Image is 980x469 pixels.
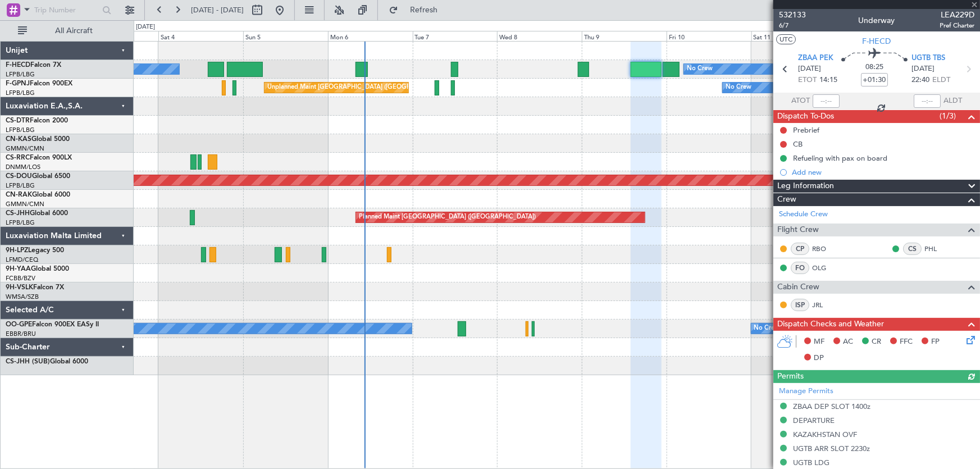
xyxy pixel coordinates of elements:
div: ISP [791,299,809,311]
div: Tue 7 [413,31,498,41]
span: CN-KAS [6,136,31,143]
div: No Crew [726,79,751,96]
a: DNMM/LOS [6,163,40,171]
a: GMMN/CMN [6,144,44,153]
span: ATOT [791,95,810,107]
span: LEA229D [940,9,974,21]
span: MF [814,336,824,348]
span: Dispatch Checks and Weather [777,318,884,331]
input: Trip Number [34,2,99,19]
span: UGTB TBS [911,53,945,64]
span: ALDT [943,95,962,107]
a: LFPB/LBG [6,126,35,134]
div: Mon 6 [328,31,413,41]
div: Underway [859,15,895,27]
div: Sun 5 [243,31,328,41]
div: Wed 8 [497,31,582,41]
a: WMSA/SZB [6,293,39,301]
span: 6/7 [779,21,806,30]
a: Schedule Crew [779,209,828,220]
a: LFPB/LBG [6,70,35,79]
a: 9H-VSLKFalcon 7X [6,284,64,291]
a: LFPB/LBG [6,218,35,227]
div: CS [903,243,922,255]
span: All Aircraft [29,27,118,35]
span: CS-DTR [6,117,30,124]
span: ETOT [798,75,817,86]
a: CN-RAKGlobal 6000 [6,192,70,198]
span: Pref Charter [940,21,974,30]
a: LFPB/LBG [6,181,35,190]
div: No Crew [GEOGRAPHIC_DATA] ([GEOGRAPHIC_DATA] National) [754,320,942,337]
a: OO-GPEFalcon 900EX EASy II [6,321,99,328]
a: FCBB/BZV [6,274,35,283]
span: [DATE] [798,63,821,75]
span: 9H-YAA [6,266,31,272]
span: [DATE] [911,63,935,75]
button: All Aircraft [12,22,122,40]
span: 08:25 [865,62,883,73]
span: Flight Crew [777,224,819,236]
span: CN-RAK [6,192,32,198]
span: 22:40 [911,75,929,86]
div: Add new [792,167,974,177]
div: [DATE] [136,22,155,32]
div: Refueling with pax on board [793,153,887,163]
span: F-GPNJ [6,80,30,87]
a: CS-JHHGlobal 6000 [6,210,68,217]
span: DP [814,353,824,364]
span: CS-DOU [6,173,32,180]
span: 9H-LPZ [6,247,28,254]
span: 532133 [779,9,806,21]
a: F-GPNJFalcon 900EX [6,80,72,87]
span: FP [931,336,940,348]
span: Dispatch To-Dos [777,110,834,123]
a: CS-JHH (SUB)Global 6000 [6,358,88,365]
span: [DATE] - [DATE] [191,5,244,15]
div: Thu 9 [582,31,667,41]
span: Leg Information [777,180,834,193]
span: Cabin Crew [777,281,819,294]
span: 9H-VSLK [6,284,33,291]
a: EBBR/BRU [6,330,36,338]
a: LFPB/LBG [6,89,35,97]
span: CS-JHH (SUB) [6,358,50,365]
span: OO-GPE [6,321,32,328]
a: CN-KASGlobal 5000 [6,136,70,143]
div: Planned Maint [GEOGRAPHIC_DATA] ([GEOGRAPHIC_DATA]) [359,209,536,226]
button: Refresh [384,1,451,19]
span: 14:15 [819,75,837,86]
a: LFMD/CEQ [6,256,38,264]
div: FO [791,262,809,274]
span: CS-RRC [6,154,30,161]
div: Fri 10 [667,31,751,41]
a: CS-DOUGlobal 6500 [6,173,70,180]
span: CR [872,336,881,348]
a: F-HECDFalcon 7X [6,62,61,69]
span: F-HECD [863,35,891,47]
span: ELDT [932,75,950,86]
div: No Crew [687,61,713,78]
button: UTC [776,34,796,44]
span: F-HECD [6,62,30,69]
span: FFC [900,336,913,348]
a: RBO [812,244,837,254]
div: CB [793,139,803,149]
a: CS-RRCFalcon 900LX [6,154,72,161]
div: Unplanned Maint [GEOGRAPHIC_DATA] ([GEOGRAPHIC_DATA]) [267,79,452,96]
span: Refresh [400,6,448,14]
a: OLG [812,263,837,273]
div: Sat 11 [751,31,836,41]
span: CS-JHH [6,210,30,217]
span: AC [843,336,853,348]
span: Crew [777,193,796,206]
a: PHL [924,244,950,254]
div: Sat 4 [158,31,243,41]
div: CP [791,243,809,255]
a: JRL [812,300,837,310]
span: ZBAA PEK [798,53,833,64]
a: 9H-LPZLegacy 500 [6,247,64,254]
span: (1/3) [940,110,956,122]
div: Prebrief [793,125,819,135]
a: 9H-YAAGlobal 5000 [6,266,69,272]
